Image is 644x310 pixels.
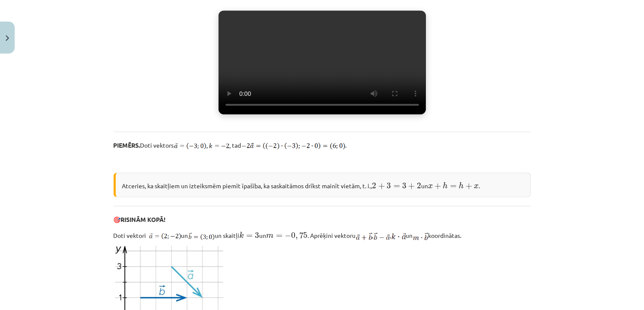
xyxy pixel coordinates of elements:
[378,183,385,189] span: +
[428,184,433,189] span: x
[114,173,531,197] div: Atceries, ka skaitļiem un izteiksmēm piemīt īpašība, ka saskaitāmos drīkst mainīt vietām, t. i., ...
[114,141,531,150] p: Doti vektors tad .
[466,183,472,189] span: +
[114,215,531,224] p: 🎯
[443,182,448,189] span: h
[285,233,291,239] span: −
[417,183,421,189] span: 2
[459,182,463,189] span: h
[114,141,140,149] b: PIEMĒRS.
[408,183,415,189] span: +
[114,229,531,240] p: Doti vektori un un skaitļi un . Aprēķini vektoru , , un koordinātas.
[240,232,244,238] span: k
[121,215,166,223] b: RISINĀM KOPĀ!
[276,234,282,238] span: =
[435,183,441,189] span: +
[402,183,406,189] span: 3
[255,232,259,238] span: 3
[450,185,457,188] span: =
[474,184,479,189] span: x
[291,232,295,238] span: 0
[295,235,298,240] span: ,
[387,183,391,189] span: 3
[6,35,9,41] img: icon-close-lesson-0947bae3869378f0d4975bcd49f059093ad1ed9edebbc8119c70593378902aed.svg
[299,232,308,238] span: 75
[246,234,253,238] span: =
[393,185,400,188] span: =
[372,183,377,189] span: 2
[219,11,426,114] video: Jūsu pārlūkprogramma neatbalsta video atskaņošanu.
[266,234,273,238] span: m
